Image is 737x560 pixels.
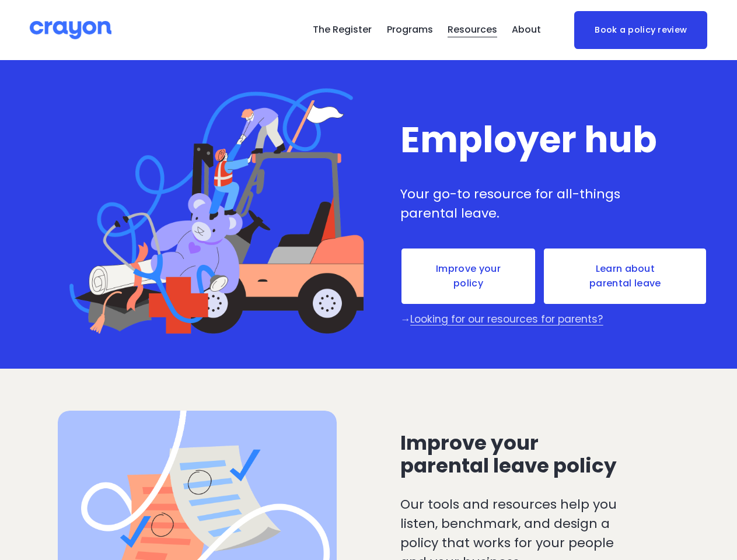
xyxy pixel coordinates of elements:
[387,22,433,38] span: Programs
[400,184,679,223] p: Your go-to resource for all-things parental leave.
[30,20,111,40] img: Crayon
[400,121,679,159] h1: Employer hub
[387,21,433,40] a: folder dropdown
[512,21,541,40] a: folder dropdown
[448,21,497,40] a: folder dropdown
[410,312,603,326] a: Looking for our resources for parents?
[512,22,541,38] span: About
[400,429,617,480] span: Improve your parental leave policy
[400,247,536,305] a: Improve your policy
[448,22,497,38] span: Resources
[313,21,372,40] a: The Register
[543,247,707,305] a: Learn about parental leave
[574,11,707,50] a: Book a policy review
[400,312,411,326] span: →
